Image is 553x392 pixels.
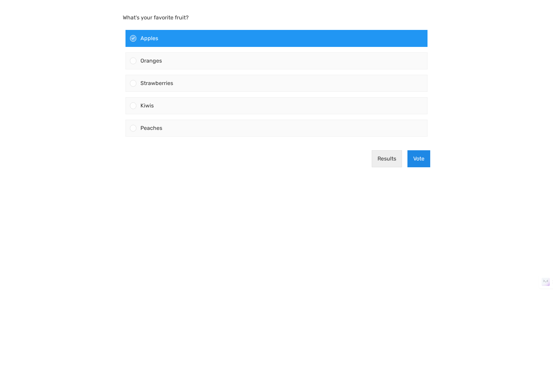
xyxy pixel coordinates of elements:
p: What's your favorite fruit? [123,14,430,22]
span: Apples [140,35,158,41]
span: Kiwis [140,102,154,109]
span: Strawberries [140,80,173,86]
span: Peaches [140,125,162,131]
span: Oranges [140,57,162,64]
button: Vote [407,150,430,167]
button: Results [372,150,402,167]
